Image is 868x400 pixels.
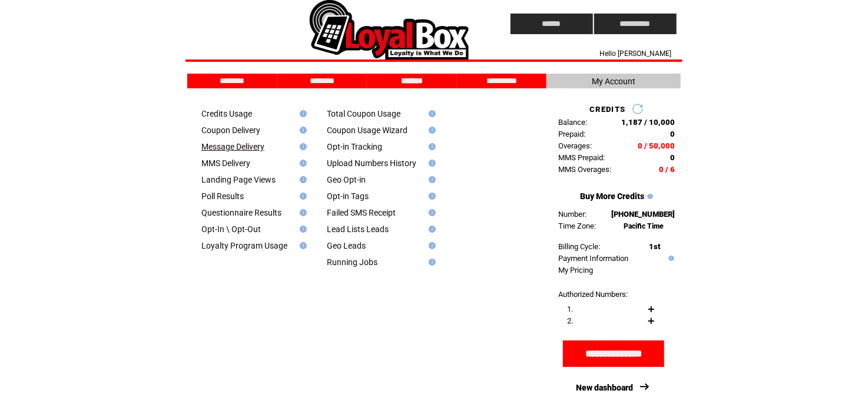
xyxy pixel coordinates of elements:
[645,194,653,199] img: help.gif
[558,153,605,162] span: MMS Prepaid:
[201,142,264,151] a: Message Delivery
[296,110,307,117] img: help.gif
[425,193,436,200] img: help.gif
[558,130,585,138] span: Prepaid:
[558,118,587,127] span: Balance:
[666,256,674,261] img: help.gif
[425,160,436,167] img: help.gif
[425,209,436,216] img: help.gif
[425,110,436,117] img: help.gif
[296,160,307,167] img: help.gif
[558,165,611,174] span: MMS Overages:
[201,109,252,118] a: Credits Usage
[296,127,307,134] img: help.gif
[327,257,377,267] a: Running Jobs
[425,242,436,249] img: help.gif
[296,143,307,150] img: help.gif
[558,290,628,299] span: Authorized Numbers:
[201,224,261,234] a: Opt-In \ Opt-Out
[638,141,675,150] span: 0 / 50,000
[327,208,396,217] a: Failed SMS Receipt
[327,109,400,118] a: Total Coupon Usage
[296,193,307,200] img: help.gif
[611,210,675,219] span: [PHONE_NUMBER]
[201,191,244,201] a: Poll Results
[296,226,307,233] img: help.gif
[327,191,369,201] a: Opt-in Tags
[670,153,675,162] span: 0
[621,118,675,127] span: 1,187 / 10,000
[425,226,436,233] img: help.gif
[296,209,307,216] img: help.gif
[296,176,307,183] img: help.gif
[296,242,307,249] img: help.gif
[425,176,436,183] img: help.gif
[592,77,635,86] span: My Account
[567,305,573,313] span: 1.
[327,175,366,184] a: Geo Opt-in
[327,224,389,234] a: Lead Lists Leads
[670,130,675,138] span: 0
[425,127,436,134] img: help.gif
[624,222,664,230] span: Pacific Time
[201,241,287,250] a: Loyalty Program Usage
[425,259,436,266] img: help.gif
[201,208,281,217] a: Questionnaire Results
[558,254,628,263] a: Payment Information
[327,142,382,151] a: Opt-in Tracking
[558,141,592,150] span: Overages:
[577,383,634,392] a: New dashboard
[558,266,593,275] a: My Pricing
[201,125,260,135] a: Coupon Delivery
[649,242,660,251] span: 1st
[201,158,250,168] a: MMS Delivery
[589,105,625,114] span: CREDITS
[201,175,276,184] a: Landing Page Views
[567,316,573,325] span: 2.
[558,210,587,219] span: Number:
[327,158,416,168] a: Upload Numbers History
[600,49,672,58] span: Hello [PERSON_NAME]
[558,222,596,230] span: Time Zone:
[558,242,600,251] span: Billing Cycle:
[327,125,408,135] a: Coupon Usage Wizard
[327,241,366,250] a: Geo Leads
[581,191,645,201] a: Buy More Credits
[425,143,436,150] img: help.gif
[659,165,675,174] span: 0 / 6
